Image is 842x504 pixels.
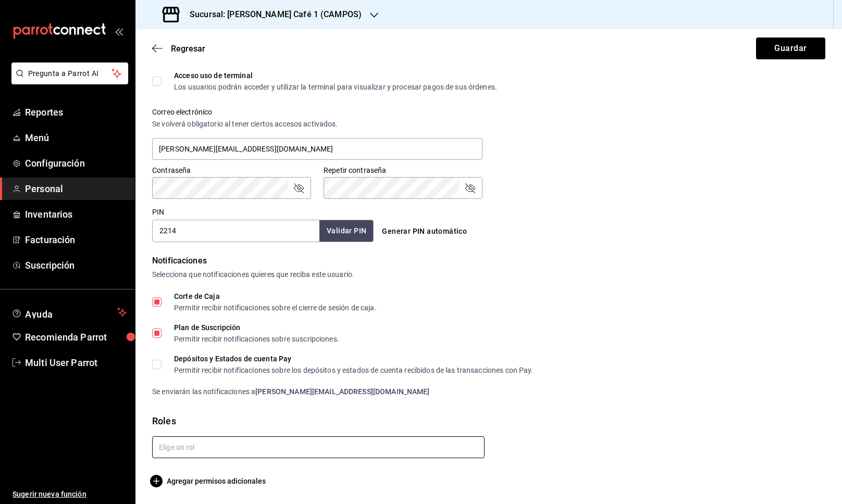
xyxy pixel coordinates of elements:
[13,489,127,500] span: Sugerir nueva función
[174,367,534,374] div: Permitir recibir notificaciones sobre los depósitos y estados de cuenta recibidos de las transacc...
[152,108,482,116] label: Correo electrónico
[152,208,164,216] label: PIN
[25,182,127,196] span: Personal
[152,386,825,397] div: Se enviarán las notificaciones a
[255,387,429,396] strong: [PERSON_NAME][EMAIL_ADDRESS][DOMAIN_NAME]
[7,75,128,86] a: Pregunta a Parrot AI
[25,207,127,221] span: Inventarios
[756,37,825,59] button: Guardar
[152,167,311,174] label: Contraseña
[25,258,127,272] span: Suscripción
[152,475,266,487] button: Agregar permisos adicionales
[25,356,127,370] span: Multi User Parrot
[152,269,825,280] div: Selecciona que notificaciones quieres que reciba este usuario.
[319,220,374,242] button: Validar PIN
[25,105,127,119] span: Reportes
[174,83,497,91] div: Los usuarios podrán acceder y utilizar la terminal para visualizar y procesar pagos de sus órdenes.
[378,222,471,241] button: Generar PIN automático
[115,27,123,35] button: open_drawer_menu
[181,8,362,21] h3: Sucursal: [PERSON_NAME] Café 1 (CAMPOS)
[25,156,127,170] span: Configuración
[25,131,127,145] span: Menú
[174,72,497,79] div: Acceso uso de terminal
[171,44,205,54] span: Regresar
[25,233,127,247] span: Facturación
[28,68,112,79] span: Pregunta a Parrot AI
[25,330,127,344] span: Recomienda Parrot
[152,44,205,54] button: Regresar
[174,324,339,331] div: Plan de Suscripción
[152,255,825,267] div: Notificaciones
[152,220,319,242] input: 3 a 6 dígitos
[174,293,377,300] div: Corte de Caja
[174,304,377,311] div: Permitir recibir notificaciones sobre el cierre de sesión de caja.
[174,335,339,343] div: Permitir recibir notificaciones sobre suscripciones.
[11,62,128,84] button: Pregunta a Parrot AI
[152,119,482,130] div: Se volverá obligatorio al tener ciertos accesos activados.
[464,182,476,194] button: passwordField
[152,414,825,428] div: Roles
[152,436,485,458] input: Elige un rol
[292,182,305,194] button: passwordField
[324,167,482,174] label: Repetir contraseña
[25,306,113,319] span: Ayuda
[174,355,534,362] div: Depósitos y Estados de cuenta Pay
